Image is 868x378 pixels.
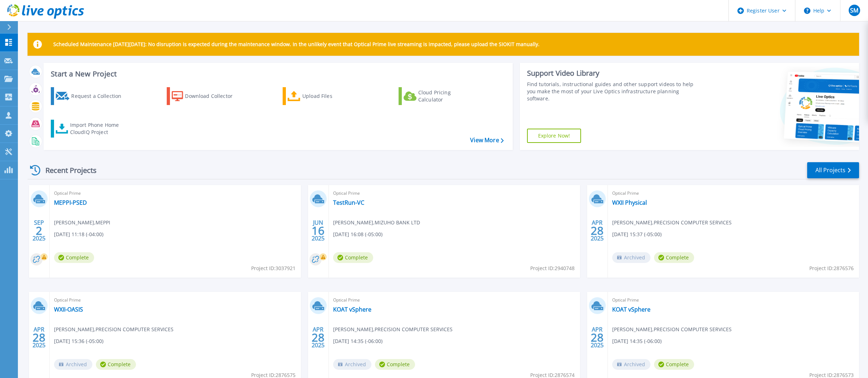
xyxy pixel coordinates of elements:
span: 28 [312,334,325,340]
div: Import Phone Home CloudIQ Project [70,121,126,136]
span: [PERSON_NAME] , PRECISION COMPUTER SERVICES [612,325,732,333]
a: Explore Now! [527,129,581,143]
span: Archived [612,252,650,263]
span: [DATE] 14:35 (-06:00) [333,337,382,345]
span: Optical Prime [54,189,297,197]
div: Cloud Pricing Calculator [418,89,476,103]
span: 28 [33,334,45,340]
a: Request a Collection [51,87,131,105]
span: Project ID: 3037921 [251,264,296,272]
span: Optical Prime [333,189,576,197]
div: Recent Projects [28,161,106,179]
div: APR 2025 [590,218,604,244]
span: [PERSON_NAME] , MIZUHO BANK LTD [333,219,420,227]
div: Upload Files [302,89,360,103]
h3: Start a New Project [51,70,503,78]
a: WXII Physical [612,199,647,206]
span: Optical Prime [333,296,576,304]
span: Complete [375,359,415,370]
p: Scheduled Maintenance [DATE][DATE]: No disruption is expected during the maintenance window. In t... [53,41,540,47]
span: [DATE] 15:36 (-05:00) [54,337,103,345]
span: Complete [54,252,94,263]
span: Optical Prime [612,296,855,304]
a: MEPPI-PSED [54,199,87,206]
span: Optical Prime [54,296,297,304]
span: Optical Prime [612,189,855,197]
a: Cloud Pricing Calculator [399,87,478,105]
a: KOAT vSphere [612,306,650,313]
div: JUN 2025 [311,218,325,244]
div: Download Collector [185,89,242,103]
span: 28 [591,334,604,340]
a: Upload Files [283,87,362,105]
span: [PERSON_NAME] , PRECISION COMPUTER SERVICES [333,325,453,333]
span: Complete [96,359,136,370]
span: [PERSON_NAME] , PRECISION COMPUTER SERVICES [54,325,174,333]
div: Find tutorials, instructional guides and other support videos to help you make the most of your L... [527,81,702,102]
div: Support Video Library [527,69,702,78]
span: SM [850,8,858,13]
span: Complete [654,359,694,370]
span: 28 [591,228,604,234]
a: View More [470,137,503,144]
div: APR 2025 [590,324,604,350]
span: 2 [36,228,42,234]
span: [DATE] 14:35 (-06:00) [612,337,662,345]
a: TestRun-VC [333,199,364,206]
div: APR 2025 [311,324,325,350]
a: All Projects [807,162,859,178]
span: Complete [654,252,694,263]
span: Archived [612,359,650,370]
span: Archived [333,359,371,370]
span: [PERSON_NAME] , MEPPI [54,219,110,227]
span: Complete [333,252,373,263]
a: KOAT vSphere [333,306,371,313]
span: Project ID: 2940748 [530,264,575,272]
div: APR 2025 [32,324,46,350]
a: Download Collector [167,87,247,105]
a: WXII-OASIS [54,306,83,313]
span: Project ID: 2876576 [809,264,854,272]
div: Request a Collection [71,89,128,103]
span: [DATE] 11:18 (-04:00) [54,230,103,238]
span: [DATE] 16:08 (-05:00) [333,230,382,238]
span: [DATE] 15:37 (-05:00) [612,230,662,238]
span: [PERSON_NAME] , PRECISION COMPUTER SERVICES [612,219,732,227]
span: 16 [312,228,325,234]
div: SEP 2025 [32,218,46,244]
span: Archived [54,359,92,370]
